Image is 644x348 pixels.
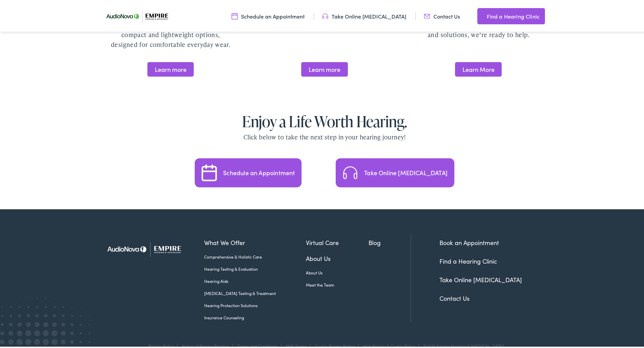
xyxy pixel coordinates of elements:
img: utility icon [232,11,238,19]
a: Meet the Team [306,280,369,287]
a: Take Online [MEDICAL_DATA] [322,11,406,19]
a: About Us [306,252,369,262]
a: Schedule an Appointment [232,11,305,19]
a: Take Online [MEDICAL_DATA] [439,274,522,283]
a: Find a Hearing Clinic [477,7,545,23]
img: utility icon [322,11,328,19]
a: Notice of Privacy Practice [182,342,229,347]
a: Hearing Protection Solutions [204,301,306,307]
a: Privacy Policy [148,342,174,347]
a: Web Privacy & Cookie Policy [363,342,415,347]
a: SMS Terms [286,342,307,347]
img: utility icon [477,11,483,19]
a: Virtual Care [306,237,369,246]
a: Terms and Conditions [237,342,278,347]
a: Take an Online Hearing Test Take Online [MEDICAL_DATA] [336,157,454,186]
img: Schedule an Appointment [201,163,218,180]
a: Hearing Testing & Evaluation [204,265,306,271]
span: Learn More [455,61,502,75]
a: Blog [368,237,411,246]
a: Contact Us [424,11,460,19]
a: Comprehensive & Holistic Care [204,252,306,259]
a: What We Offer [204,237,306,246]
div: ©2025 Empire Hearing & [MEDICAL_DATA] [420,342,504,347]
div: Schedule an Appointment [223,168,295,175]
a: [MEDICAL_DATA] Testing & Treatment [204,289,306,295]
img: utility icon [424,11,430,19]
a: Schedule an Appointment Schedule an Appointment [195,157,302,186]
a: Find a Hearing Clinic [439,256,497,264]
a: Cookie Privacy Notice [315,342,355,347]
div: Take Online [MEDICAL_DATA] [364,168,448,175]
span: Learn more [147,61,194,75]
img: Empire Hearing & Audiology [101,232,194,264]
img: Take an Online Hearing Test [342,163,359,180]
span: Learn more [301,61,348,75]
a: Book an Appointment [439,237,499,245]
a: About Us [306,268,369,274]
a: Hearing Aids [204,277,306,283]
a: Contact Us [439,293,470,301]
a: Insurance Counseling [204,313,306,319]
